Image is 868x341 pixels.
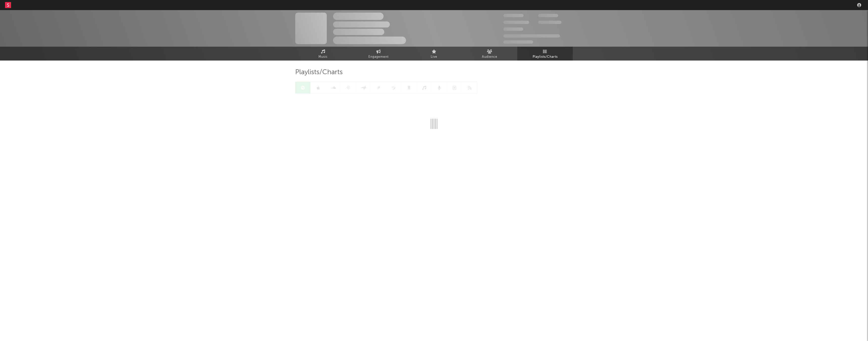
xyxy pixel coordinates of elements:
[538,14,558,17] span: 100,000
[431,54,437,60] span: Live
[503,21,529,24] span: 50,000,000
[406,47,462,61] a: Live
[295,47,351,61] a: Music
[538,21,561,24] span: 1,000,000
[503,40,533,44] span: Jump Score: 85.0
[295,69,343,75] span: Playlists/Charts
[368,54,389,60] span: Engagement
[462,47,517,61] a: Audience
[318,54,328,60] span: Music
[351,47,406,61] a: Engagement
[503,27,523,31] span: 100,000
[517,47,573,61] a: Playlists/Charts
[503,14,524,17] span: 300,000
[503,34,560,38] span: 50,000,000 Monthly Listeners
[482,54,497,60] span: Audience
[533,54,558,60] span: Playlists/Charts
